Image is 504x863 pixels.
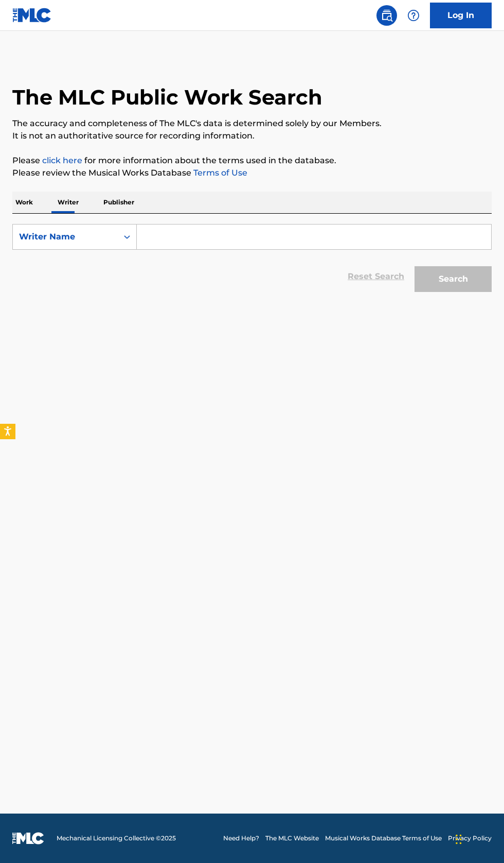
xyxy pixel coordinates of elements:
[12,154,492,167] p: Please for more information about the terms used in the database.
[381,9,393,22] img: search
[191,168,247,178] a: Terms of Use
[12,117,492,130] p: The accuracy and completeness of The MLC's data is determined solely by our Members.
[453,814,504,863] iframe: Chat Widget
[12,192,36,213] p: Work
[19,231,112,243] div: Writer Name
[376,5,397,26] a: Public Search
[265,834,319,843] a: The MLC Website
[42,156,82,165] a: click here
[100,192,137,213] p: Publisher
[456,824,462,855] div: سحب
[403,5,424,26] div: Help
[448,834,492,843] a: Privacy Policy
[430,3,492,28] a: Log In
[223,834,259,843] a: Need Help?
[407,9,420,22] img: help
[453,814,504,863] div: أداة الدردشة
[12,167,492,179] p: Please review the Musical Works Database
[12,84,322,110] h1: The MLC Public Work Search
[325,834,442,843] a: Musical Works Database Terms of Use
[12,130,492,142] p: It is not an authoritative source for recording information.
[12,832,44,844] img: logo
[57,834,176,843] span: Mechanical Licensing Collective © 2025
[12,224,492,297] form: Search Form
[12,8,52,23] img: MLC Logo
[55,192,82,213] p: Writer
